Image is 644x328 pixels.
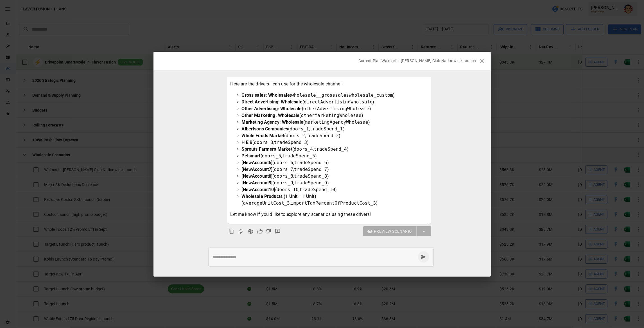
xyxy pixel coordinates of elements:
span: Preview Scenario [374,228,412,235]
code: doors_5 [262,153,281,159]
li: ( ) [242,119,428,126]
button: Agent Changes Data [246,226,256,236]
li: ( , ) [242,186,428,193]
strong: [NewAccount7] [242,167,273,172]
li: ( , ) [242,193,428,207]
strong: [NewAccount8] [242,173,273,179]
code: tradeSpend_5 [282,153,315,159]
code: tradeSpend_6 [294,160,327,165]
li: ( ) [242,105,428,112]
li: ( , ) [242,180,428,186]
code: doors_6 [274,160,293,165]
li: ( ) [242,92,428,99]
code: doors_3 [254,140,273,145]
li: ( , ) [242,139,428,146]
code: doors_4 [294,146,313,152]
strong: H E B [242,140,253,145]
p: Current Plan: Walmart + [PERSON_NAME] Club Nationwide Launch [358,58,476,64]
button: Regenerate Response [236,226,246,236]
code: directAdvertisingWholsale [304,99,373,105]
code: marketingAgencyWholesae [305,119,368,125]
strong: Whole Foods Market [242,133,284,138]
strong: Direct Advertising: Wholesale [242,99,302,105]
strong: [NewAccount6] [242,160,273,165]
li: ( , ) [242,166,428,173]
strong: Petsmart [242,153,261,159]
p: Here are the drivers I can use for the wholesale channel: [231,81,428,87]
code: tradeSpend_10 [299,187,335,192]
button: Bad Response [264,227,273,236]
code: averageUnitCost_3 [243,200,290,206]
code: doors_8 [274,173,293,179]
code: doors_2 [286,133,305,138]
strong: Albertsons Companies [242,126,288,132]
strong: Other Marketing: Wholesale [242,113,300,118]
li: ( , ) [242,153,428,159]
code: otherAdvertisingWholeale [303,106,369,111]
button: Preview Scenario [363,226,417,236]
li: ( , ) [242,173,428,180]
code: tradeSpend_3 [274,140,307,145]
code: doors_7 [274,167,293,172]
strong: [NewAccount9] [242,180,273,186]
code: tradeSpend_1 [310,126,343,132]
strong: Wholesale Products (1 Unit = 1 Unit) [242,194,316,199]
li: ( , ) [242,132,428,139]
li: ( , ) [242,126,428,132]
code: wholesale__grosssaleswholesale_custom [291,92,393,98]
strong: [NewAccount10] [242,187,275,192]
code: doors_9 [274,180,293,186]
code: tradeSpend_8 [294,173,327,179]
strong: Gross sales: Wholesale [242,92,290,98]
li: ( , ) [242,146,428,153]
code: doors_10 [277,187,299,192]
code: doors_1 [290,126,309,132]
code: tradeSpend_2 [306,133,339,138]
strong: Other Advertising: Wholesale [242,106,302,111]
li: ( , ) [242,159,428,166]
code: importTaxPercentOfProductCost_3 [291,200,376,206]
p: Let me know if you'd like to explore any scenarios using these drivers! [231,211,428,218]
button: Good Response [256,227,264,236]
li: ( ) [242,112,428,119]
code: otherMarketingWholesae [301,113,361,118]
button: Copy to clipboard [227,227,236,236]
strong: Marketing Agency: Wholesale [242,119,304,125]
code: tradeSpend_7 [294,167,327,172]
button: Detailed Feedback [273,226,283,236]
li: ( ) [242,99,428,105]
code: tradeSpend_9 [294,180,327,186]
code: tradeSpend_4 [314,146,347,152]
strong: Sprouts Farmers Market [242,146,292,152]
